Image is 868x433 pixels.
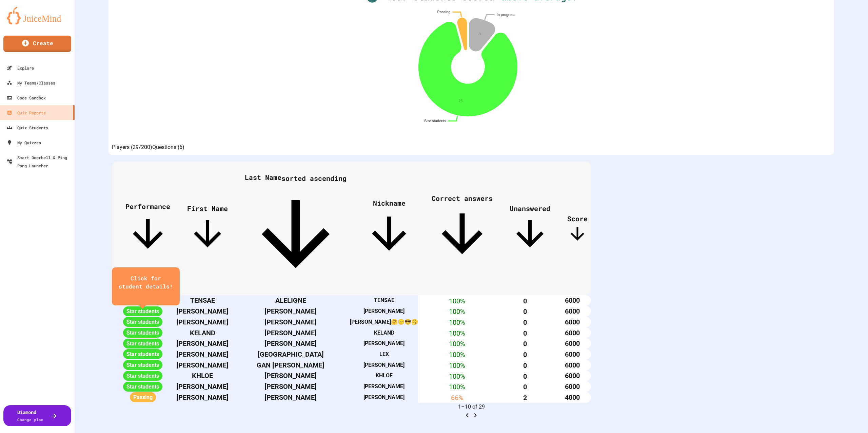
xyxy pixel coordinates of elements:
span: sorted ascending [281,174,347,183]
span: Unanswered [510,204,550,254]
span: Passing [130,392,156,402]
span: KHLOE [192,372,213,380]
span: GAN [PERSON_NAME] [257,361,324,369]
span: First Name [187,204,228,254]
span: 0 [523,372,527,380]
div: Smart Doorbell & Ping Pong Launcher [7,153,72,170]
th: KELAND [350,327,418,338]
th: [PERSON_NAME] [350,338,418,349]
text: In progress [497,13,516,17]
span: KELAND [190,329,215,337]
span: Correct answers [432,194,493,264]
th: 4000 [554,392,591,403]
th: [PERSON_NAME]🤗🙂😎🥱 [350,317,418,327]
span: [PERSON_NAME] [176,339,229,347]
span: 0 [523,351,527,359]
div: Code Sandbox [7,94,46,102]
th: 6000 [554,295,591,306]
th: LEX [350,349,418,360]
span: [PERSON_NAME] [264,339,317,347]
span: Score [567,214,588,244]
span: 0 [523,361,527,370]
th: KHLOE [350,371,418,381]
div: My Teams/Classes [7,79,55,87]
div: Quiz Reports [7,109,46,117]
th: 6000 [554,306,591,317]
th: 6000 [554,381,591,392]
button: Players (29/200) [112,143,152,151]
span: [GEOGRAPHIC_DATA] [258,350,324,358]
th: [PERSON_NAME] [350,381,418,392]
span: Star students [123,360,162,370]
span: 100 % [449,361,465,370]
span: [PERSON_NAME] [176,307,229,315]
th: 6000 [554,349,591,360]
span: 100 % [449,329,465,337]
span: 0 [523,329,527,337]
span: 0 [523,297,527,305]
button: DiamondChange plan [3,405,71,426]
span: Star students [123,306,162,316]
span: 100 % [449,318,465,326]
span: Star students [123,317,162,327]
span: [PERSON_NAME] [264,372,317,380]
span: 0 [523,340,527,348]
div: Quiz Students [7,124,48,132]
span: 2 [523,394,527,402]
th: TENSAE [350,295,418,306]
th: 6000 [554,327,591,338]
th: [PERSON_NAME] [350,360,418,371]
span: Star students [123,328,162,338]
span: Star students [123,382,162,392]
span: 0 [523,318,527,326]
span: ALELIGNE [275,296,306,304]
div: Click for student details! [119,274,173,290]
th: 6000 [554,371,591,381]
div: basic tabs example [112,143,184,151]
button: Go to next page [471,411,479,419]
span: Star students [123,339,162,349]
span: 100 % [449,372,465,380]
th: [PERSON_NAME] [350,392,418,403]
span: [PERSON_NAME] [264,318,317,326]
span: Star students [123,349,162,359]
span: 0 [523,383,527,391]
span: Star students [123,371,162,381]
th: [PERSON_NAME] [350,306,418,317]
span: [PERSON_NAME] [176,318,229,326]
span: [PERSON_NAME] [176,361,229,369]
span: 100 % [449,351,465,359]
span: TENSAE [190,296,215,304]
span: Last Namesorted ascending [245,173,347,285]
span: 100 % [449,340,465,348]
p: 1–10 of 29 [108,403,834,411]
button: Go to previous page [463,411,471,419]
span: Change plan [17,417,43,422]
div: Explore [7,64,34,72]
span: 100 % [449,297,465,305]
span: [PERSON_NAME] [264,393,317,401]
span: [PERSON_NAME] [176,350,229,358]
span: 0 [523,307,527,316]
a: Create [3,36,71,52]
text: Passing [437,10,450,14]
span: [PERSON_NAME] [264,329,317,337]
span: 66 % [451,394,463,402]
th: 6000 [554,338,591,349]
div: My Quizzes [7,138,41,147]
div: Diamond [17,409,43,423]
text: Star students [424,119,446,123]
img: logo-orange.svg [7,7,68,24]
th: 6000 [554,360,591,371]
span: 100 % [449,307,465,316]
span: 100 % [449,383,465,391]
span: [PERSON_NAME] [176,382,229,391]
span: [PERSON_NAME] [264,382,317,391]
span: Nickname [363,199,415,259]
span: [PERSON_NAME] [264,307,317,315]
button: Questions (6) [152,143,184,151]
span: Performance [125,202,170,256]
span: [PERSON_NAME] [176,393,229,401]
th: 6000 [554,317,591,327]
